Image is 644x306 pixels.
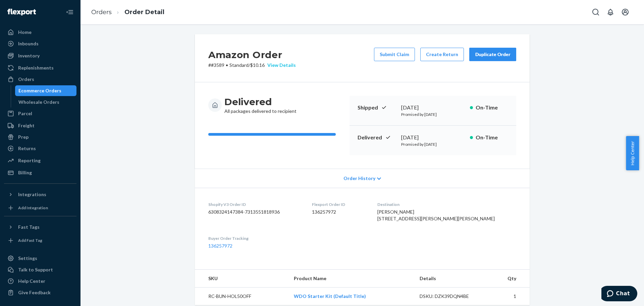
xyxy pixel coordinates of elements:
a: WDO Starter Kit (Default Title) [294,293,366,299]
div: Inventory [18,52,40,59]
dd: 6308324147384-7313551818936 [208,209,301,215]
div: Reporting [18,157,41,164]
h2: Amazon Order [208,48,296,62]
button: Open Search Box [589,5,602,19]
p: Shipped [358,104,396,112]
dt: Shopify V3 Order ID [208,202,301,207]
div: DSKU: DZK39DQN4BE [420,293,483,300]
a: Billing [4,167,76,178]
a: Parcel [4,108,76,119]
h3: Delivered [224,96,297,108]
div: Prep [18,134,29,140]
a: Settings [4,253,76,264]
th: Product Name [288,270,414,288]
button: View Details [265,62,296,69]
ol: breadcrumbs [86,2,170,22]
div: Freight [18,122,35,129]
a: Home [4,27,76,38]
iframe: Opens a widget where you can chat to one of our agents [601,286,637,303]
div: Home [18,29,32,36]
div: Duplicate Order [475,51,511,58]
a: Inbounds [4,38,76,49]
span: Standard [229,62,249,68]
a: Help Center [4,276,76,287]
button: Talk to Support [4,264,76,275]
p: Promised by [DATE] [401,141,465,147]
span: Order History [343,175,375,182]
a: Freight [4,120,76,131]
div: [DATE] [401,104,465,112]
div: Talk to Support [18,266,53,273]
td: 1 [488,288,530,305]
th: SKU [195,270,288,288]
a: Replenishments [4,62,76,73]
p: Promised by [DATE] [401,112,465,117]
a: Orders [91,8,112,16]
dt: Destination [377,202,516,207]
div: Fast Tags [18,224,40,230]
img: Flexport logo [7,9,36,15]
div: Give Feedback [18,289,51,296]
a: Returns [4,143,76,154]
dt: Flexport Order ID [312,202,367,207]
a: Prep [4,132,76,142]
a: Add Fast Tag [4,235,76,246]
a: Add Integration [4,203,76,213]
a: Orders [4,74,76,85]
div: Integrations [18,191,46,198]
button: Create Return [420,48,464,61]
a: 136257972 [208,243,232,249]
div: Add Integration [18,205,48,211]
th: Qty [488,270,530,288]
span: [PERSON_NAME] [STREET_ADDRESS][PERSON_NAME][PERSON_NAME] [377,209,495,221]
div: [DATE] [401,134,465,141]
div: Inbounds [18,40,39,47]
div: Ecommerce Orders [18,87,61,94]
div: Billing [18,169,32,176]
dt: Buyer Order Tracking [208,235,301,241]
button: Close Navigation [63,5,76,19]
div: Orders [18,76,34,83]
th: Details [414,270,488,288]
button: Open notifications [604,5,617,19]
button: Fast Tags [4,222,76,232]
div: Returns [18,145,36,152]
div: Help Center [18,278,45,285]
p: # #3589 / $10.16 [208,62,296,69]
dd: 136257972 [312,209,367,215]
div: Add Fast Tag [18,237,42,243]
button: Submit Claim [374,48,415,61]
div: Wholesale Orders [18,99,59,105]
button: Help Center [626,136,639,170]
td: RC-BUN-HOL50OFF [195,288,288,305]
button: Duplicate Order [469,48,516,61]
p: On-Time [476,134,508,141]
a: Ecommerce Orders [15,85,77,96]
a: Order Detail [124,8,164,16]
button: Open account menu [619,5,632,19]
span: • [226,62,228,68]
p: On-Time [476,104,508,112]
div: Settings [18,255,37,262]
p: Delivered [358,134,396,141]
button: Integrations [4,189,76,200]
a: Reporting [4,155,76,166]
button: Give Feedback [4,287,76,298]
div: Parcel [18,110,32,117]
div: All packages delivered to recipient [224,96,297,115]
a: Inventory [4,50,76,61]
a: Wholesale Orders [15,97,77,107]
div: Replenishments [18,64,54,71]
